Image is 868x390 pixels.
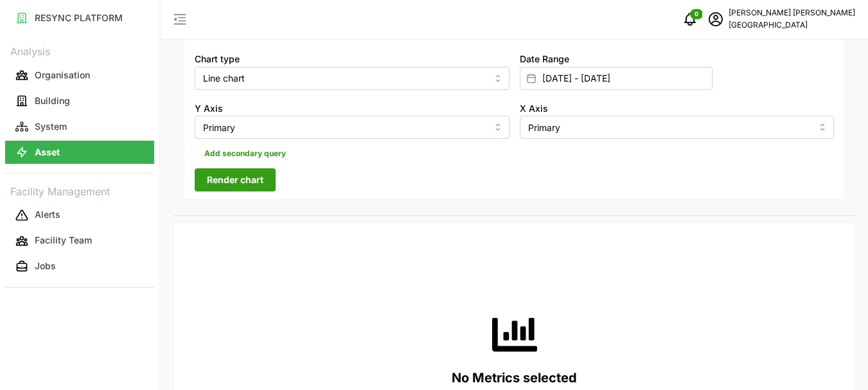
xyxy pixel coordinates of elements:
[5,228,154,254] a: Facility Team
[5,204,154,227] button: Alerts
[5,139,154,165] a: Asset
[677,6,703,32] button: notifications
[5,255,154,278] button: Jobs
[5,114,154,139] a: System
[703,6,729,32] button: schedule
[195,102,223,116] label: Y Axis
[5,254,154,279] a: Jobs
[5,64,154,87] button: Organisation
[520,116,835,139] input: Select X axis
[35,146,60,159] p: Asset
[35,234,92,247] p: Facility Team
[520,52,569,66] label: Date Range
[35,69,90,82] p: Organisation
[207,169,263,191] span: Render chart
[5,115,154,138] button: System
[5,141,154,164] button: Asset
[35,120,67,133] p: System
[5,89,154,112] button: Building
[35,208,60,221] p: Alerts
[520,102,548,116] label: X Axis
[452,368,577,389] p: No Metrics selected
[35,94,70,107] p: Building
[5,229,154,253] button: Facility Team
[695,10,698,19] span: 0
[195,67,509,90] input: Select chart type
[35,260,56,272] p: Jobs
[5,62,154,88] a: Organisation
[35,12,123,24] p: RESYNC PLATFORM
[5,88,154,114] a: Building
[729,19,855,31] p: [GEOGRAPHIC_DATA]
[195,168,276,191] button: Render chart
[520,67,713,90] input: Select date range
[5,41,154,60] p: Analysis
[195,116,509,139] input: Select Y axis
[5,202,154,228] a: Alerts
[204,145,286,163] span: Add secondary query
[5,6,154,30] button: RESYNC PLATFORM
[5,181,154,200] p: Facility Management
[195,144,296,163] button: Add secondary query
[195,52,240,66] label: Chart type
[5,5,154,31] a: RESYNC PLATFORM
[729,7,855,19] p: [PERSON_NAME] [PERSON_NAME]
